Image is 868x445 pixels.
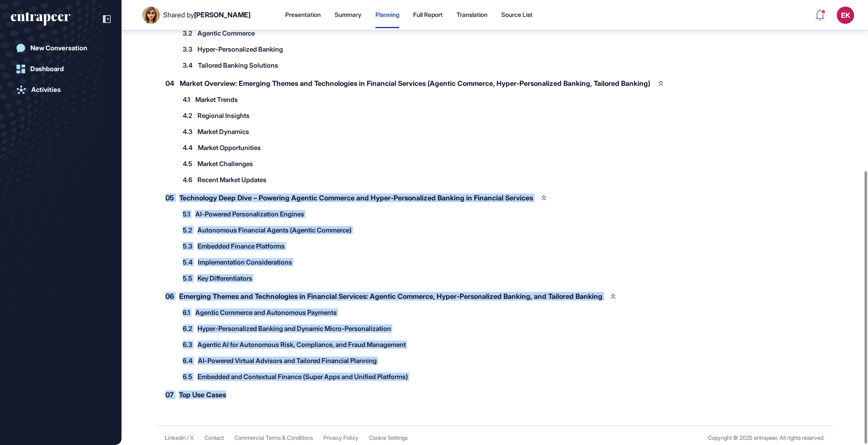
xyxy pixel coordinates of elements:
span: Agentic Commerce [197,30,255,36]
span: Market Trends [195,96,238,103]
span: Market Challenges [197,160,253,167]
span: 5.3 [183,243,192,249]
div: Translation [457,11,487,19]
span: 4.1 [183,96,190,103]
span: AI-Powered Personalization Engines [195,211,304,217]
div: Source List [501,11,533,19]
img: User Image [142,7,160,24]
a: Cookie Settings [369,435,408,441]
div: Copyright © 2025 entrapeer, All rights reserved. [708,435,825,441]
span: Emerging Themes and Technologies in Financial Services: Agentic Commerce, Hyper-Personalized Bank... [179,293,602,300]
span: Technology Deep Dive – Powering Agentic Commerce and Hyper-Personalized Banking in Financial Serv... [179,194,533,201]
span: 06 [165,293,174,300]
button: EK [837,7,854,24]
span: Tailored Banking Solutions [198,62,278,69]
span: Recent Market Updates [197,177,266,183]
span: Agentic AI for Autonomous Risk, Compliance, and Fraud Management [197,341,406,348]
span: Autonomous Financial Agents (Agentic Commerce) [197,227,352,233]
span: Key Differentiators [197,275,252,281]
span: 6.5 [183,373,192,380]
div: New Conversation [30,44,87,52]
span: 6.1 [183,309,190,316]
span: Market Overview: Emerging Themes and Technologies in Financial Services (Agentic Commerce, Hyper-... [180,80,650,87]
span: 3.4 [183,62,193,69]
a: New Conversation [11,39,111,57]
span: 3.2 [183,30,192,36]
div: Planning [375,11,399,19]
span: / [187,435,189,441]
span: 3.3 [183,46,192,52]
span: Regional Insights [197,112,250,119]
span: 04 [165,80,174,87]
span: 5.2 [183,227,192,233]
span: 05 [165,194,174,201]
a: Linkedin [165,435,186,441]
span: 5.5 [183,275,192,281]
span: 5.4 [183,259,193,265]
span: 4.4 [183,144,193,151]
a: X [190,435,194,441]
span: Embedded Finance Platforms [197,243,285,249]
span: Top Use Cases [179,391,226,398]
span: 6.4 [183,357,193,364]
div: Summary [335,11,362,19]
a: Commercial Terms & Conditions [234,435,313,441]
span: 4.5 [183,160,192,167]
div: Shared by [163,11,250,19]
span: 07 [165,391,174,398]
span: 5.1 [183,211,190,217]
div: Presentation [285,11,321,19]
span: 6.3 [183,341,192,348]
span: 4.3 [183,128,192,135]
div: entrapeer-logo [11,12,70,26]
span: 4.6 [183,177,192,183]
span: Agentic Commerce and Autonomous Payments [195,309,337,316]
span: 6.2 [183,325,192,332]
span: Market Opportunities [198,144,261,151]
span: [PERSON_NAME] [194,10,250,19]
a: Activities [11,81,111,98]
div: Full Report [413,11,443,19]
span: 4.2 [183,112,192,119]
span: AI-Powered Virtual Advisors and Tailored Financial Planning [198,357,377,364]
span: Implementation Considerations [198,259,292,265]
a: Privacy Policy [323,435,358,441]
span: Embedded and Contextual Finance (Super Apps and Unified Platforms) [197,373,408,380]
span: Contact [204,435,224,441]
div: Activities [31,86,61,94]
div: Dashboard [30,65,64,73]
span: Market Dynamics [197,128,249,135]
span: Hyper-Personalized Banking [197,46,283,52]
span: Hyper-Personalized Banking and Dynamic Micro-Personalization [197,325,391,332]
a: Dashboard [11,60,111,78]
